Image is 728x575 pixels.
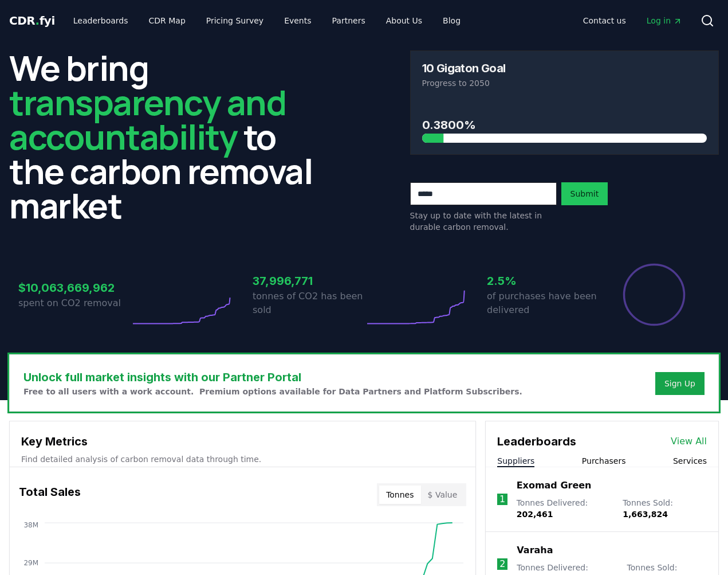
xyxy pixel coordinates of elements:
[23,386,522,397] p: Free to all users with a work account. Premium options available for Data Partners and Platform S...
[673,455,707,467] button: Services
[622,263,686,327] div: Percentage of sales delivered
[379,486,420,504] button: Tonnes
[197,10,273,31] a: Pricing Survey
[487,272,599,290] h3: 2.5%
[422,116,707,134] h3: 0.3800%
[499,557,505,571] p: 2
[323,10,375,31] a: Partners
[517,479,592,492] a: Exomad Green
[64,10,470,31] nav: Main
[23,521,38,529] tspan: 38M
[21,433,464,450] h3: Key Metrics
[9,13,55,29] a: CDR.fyi
[9,79,286,160] span: transparency and accountability
[499,492,505,506] p: 1
[638,10,691,31] a: Log in
[497,455,534,467] button: Suppliers
[623,497,707,520] p: Tonnes Sold :
[18,279,130,296] h3: $10,063,669,962
[9,50,318,222] h2: We bring to the carbon removal market
[655,372,705,395] button: Sign Up
[517,543,553,557] a: Varaha
[36,14,40,28] span: .
[421,486,465,504] button: $ Value
[18,296,130,310] p: spent on CO2 removal
[23,369,522,386] h3: Unlock full market insights with our Partner Portal
[19,483,81,506] h3: Total Sales
[582,455,626,467] button: Purchasers
[140,10,195,31] a: CDR Map
[574,10,691,31] nav: Main
[253,290,364,317] p: tonnes of CO2 has been sold
[21,453,464,465] p: Find detailed analysis of carbon removal data through time.
[64,10,137,31] a: Leaderboards
[497,433,576,450] h3: Leaderboards
[377,10,431,31] a: About Us
[517,497,612,520] p: Tonnes Delivered :
[410,210,557,233] p: Stay up to date with the latest in durable carbon removal.
[574,10,635,31] a: Contact us
[671,435,707,448] a: View All
[623,510,668,519] span: 1,663,824
[517,510,553,519] span: 202,461
[275,10,320,31] a: Events
[434,10,470,31] a: Blog
[422,77,707,89] p: Progress to 2050
[664,378,695,389] a: Sign Up
[9,14,55,28] span: CDR fyi
[561,182,608,205] button: Submit
[23,559,38,567] tspan: 29M
[422,62,506,74] h3: 10 Gigaton Goal
[647,15,682,26] span: Log in
[253,272,364,290] h3: 37,996,771
[487,290,599,317] p: of purchases have been delivered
